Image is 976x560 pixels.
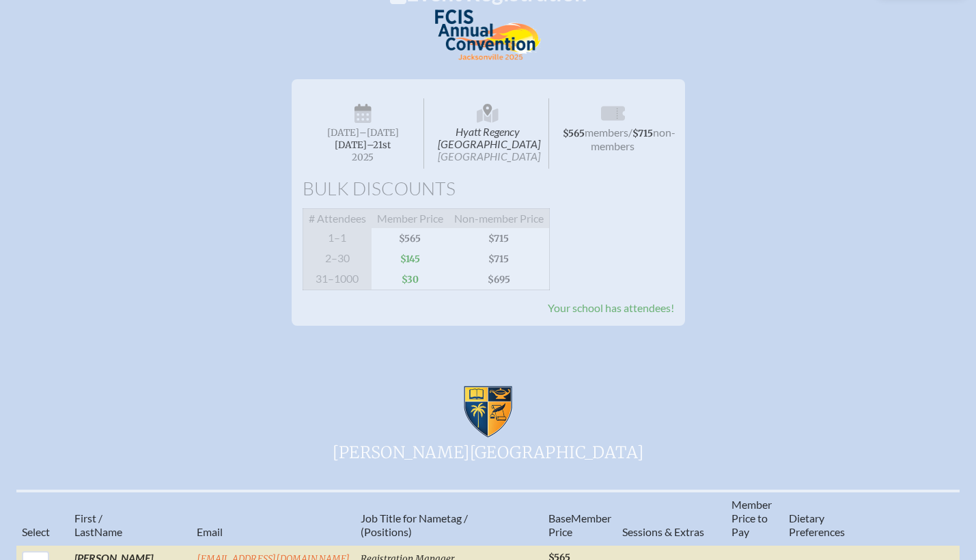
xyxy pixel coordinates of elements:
span: $695 [449,269,550,290]
span: ary Preferences [789,512,845,538]
span: $715 [632,128,653,139]
span: 2–30 [303,249,372,269]
h1: Bulk Discounts [303,180,674,198]
span: Member Price [372,209,449,229]
span: $715 [449,249,550,269]
span: Last [74,525,94,538]
span: $145 [372,249,449,269]
th: Name [69,491,191,545]
span: Non-member Price [449,209,550,229]
span: # Attendees [303,209,372,229]
span: non-members [591,126,675,152]
span: $30 [372,269,449,290]
th: Sessions & Extras [617,491,726,545]
th: Email [191,491,355,545]
span: members [585,126,628,139]
span: $565 [372,228,449,249]
span: First / [74,512,102,524]
span: [PERSON_NAME][GEOGRAPHIC_DATA] [270,438,707,465]
img: FCIS Convention 2025 [435,10,542,61]
span: [GEOGRAPHIC_DATA] [438,150,540,163]
span: er [602,512,611,524]
span: Select [22,525,50,538]
span: 31–1000 [303,269,372,290]
span: $565 [563,128,585,139]
span: Your school has attendees! [548,301,674,314]
img: Palmer Trinity School [464,386,512,438]
span: [DATE] [327,127,359,139]
th: Job Title for Nametag / (Positions) [355,491,543,545]
span: Price [548,525,572,538]
th: Diet [783,491,890,545]
span: 1–1 [303,228,372,249]
span: Hyatt Regency [GEOGRAPHIC_DATA] [427,98,549,169]
span: Base [548,512,571,524]
span: $715 [449,228,550,249]
span: / [628,126,632,139]
span: –[DATE] [359,127,399,139]
span: [DATE]–⁠21st [335,139,391,151]
th: Member Price to Pay [726,491,783,545]
span: 2025 [313,152,413,163]
th: Memb [543,491,617,545]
